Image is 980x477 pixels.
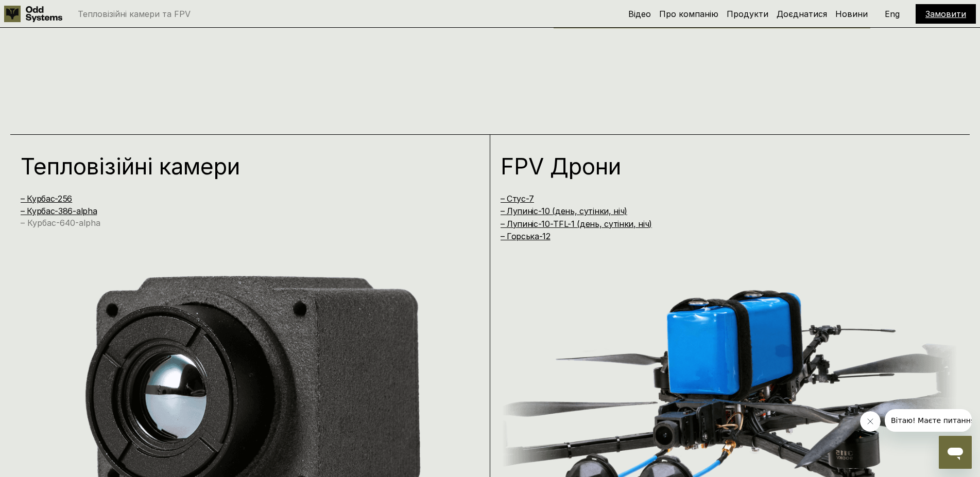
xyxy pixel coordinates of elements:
iframe: Сообщение от компании [885,409,972,432]
a: – Лупиніс-10 (день, сутінки, ніч) [501,206,627,216]
h1: Тепловізійні камери [21,155,452,178]
a: Продукти [727,9,768,19]
a: – Стус-7 [501,193,534,204]
h1: FPV Дрони [501,155,932,178]
span: Вітаю! Маєте питання? [6,7,94,15]
a: – Курбас-256 [21,193,72,204]
a: Новини [835,9,868,19]
a: Замовити [925,9,966,19]
a: – Горська-12 [501,231,551,241]
p: Тепловізійні камери та FPV [78,10,191,18]
a: Відео [628,9,651,19]
iframe: Кнопка запуска окна обмена сообщениями [939,436,972,469]
a: – Лупиніс-10-TFL-1 (день, сутінки, ніч) [501,219,652,229]
iframe: Закрыть сообщение [860,411,881,432]
a: Про компанію [659,9,718,19]
p: Eng [885,10,900,18]
a: Доєднатися [777,9,827,19]
a: – Курбас-640-alpha [21,218,100,228]
a: – Курбас-386-alpha [21,206,97,216]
